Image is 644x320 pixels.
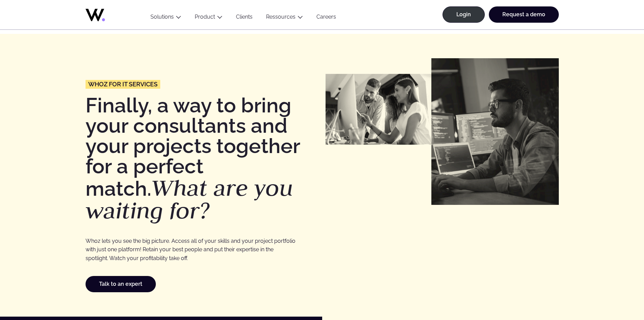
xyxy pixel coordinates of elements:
[86,173,293,226] em: What are you waiting for?
[86,276,156,292] a: Talk to an expert
[259,14,310,23] button: Ressources
[229,14,259,23] a: Clients
[266,14,295,20] a: Ressources
[188,14,229,23] button: Product
[310,14,343,23] a: Careers
[88,81,158,87] span: Whoz for IT services
[144,14,188,23] button: Solutions
[86,95,319,222] h1: Finally, a way to bring your consultants and your projects together for a perfect match.
[86,237,295,262] p: Whoz lets you see the big picture. Access all of your skills and your project portfolio with just...
[443,6,485,23] a: Login
[489,6,559,23] a: Request a demo
[431,58,559,205] img: Sociétés numériques
[326,74,431,145] img: ESN
[195,14,215,20] a: Product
